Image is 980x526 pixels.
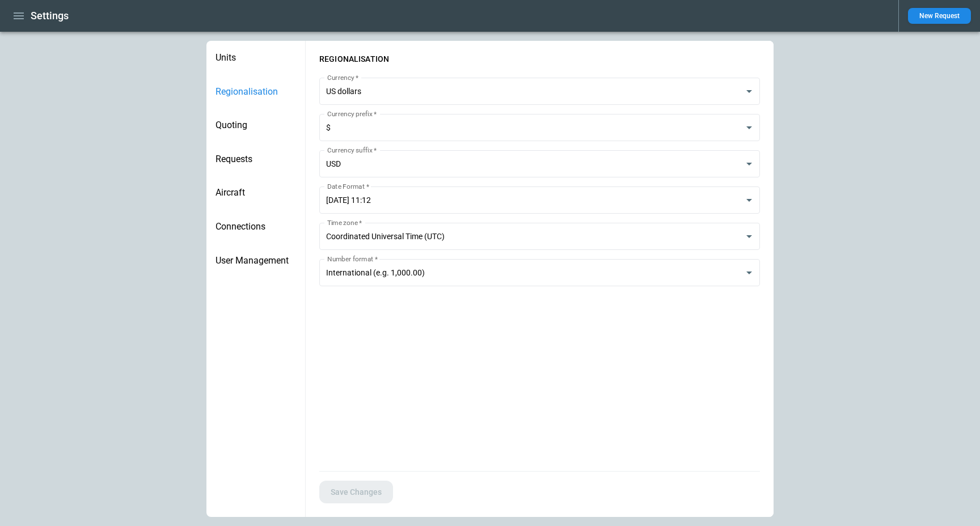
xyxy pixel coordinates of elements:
span: User Management [216,255,296,266]
label: Currency [327,73,358,82]
label: Currency suffix [327,145,377,155]
span: Requests [216,154,296,165]
span: Regionalisation [216,86,296,97]
span: Units [216,52,296,63]
span: Quoting [216,120,296,131]
div: US dollars [319,78,760,105]
label: Time zone [327,218,362,227]
div: Aircraft [206,176,305,210]
label: Currency prefix [327,109,377,118]
div: Units [206,41,305,75]
div: Regionalisation [206,75,305,109]
div: USD [319,150,760,177]
div: Requests [206,142,305,176]
h1: Settings [31,9,69,23]
div: Connections [206,210,305,244]
button: New Request [908,8,971,24]
div: User Management [206,244,305,278]
span: Connections [216,221,296,232]
span: Aircraft [216,187,296,198]
div: Quoting [206,108,305,142]
label: Date Format [327,181,369,191]
div: [DATE] 11:12 [319,186,760,214]
div: International (e.g. 1,000.00) [319,259,760,286]
div: Coordinated Universal Time (UTC) [319,223,760,250]
h6: REGIONALISATION [319,54,389,64]
div: $ [319,114,760,141]
label: Number format [327,254,378,264]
